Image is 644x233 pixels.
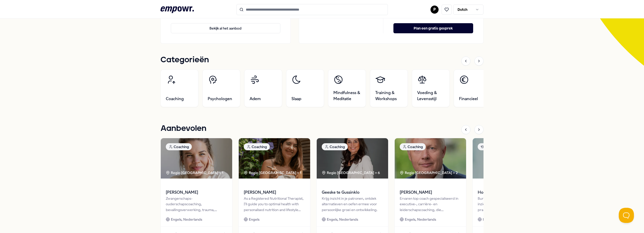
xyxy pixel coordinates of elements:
[483,217,514,222] span: Engels, Nederlands
[166,143,192,150] div: Coaching
[412,69,450,107] a: Voeding & Levensstijl
[454,69,492,107] a: Financieel
[244,170,301,176] div: Regio [GEOGRAPHIC_DATA] + 1
[236,4,388,15] input: Search for products, categories or subcategories
[249,217,259,222] span: Engels
[400,170,458,176] div: Regio [GEOGRAPHIC_DATA] + 2
[322,143,348,150] div: Coaching
[171,217,202,222] span: Engels, Nederlands
[250,96,261,102] span: Adem
[431,6,439,14] button: P
[322,170,380,176] div: Regio [GEOGRAPHIC_DATA] + 6
[375,90,402,102] span: Training & Workshops
[478,189,539,196] span: Hoe blijf je blij in een prestatiemaatschappij (workshop)
[166,189,227,196] span: [PERSON_NAME]
[244,69,282,107] a: Adem
[166,196,227,213] div: Zwangerschaps- ouderschapscoaching, bevallingsverwerking, trauma, (prik)angst & stresscoaching.
[417,90,444,102] span: Voeding & Levensstijl
[244,189,305,196] span: [PERSON_NAME]
[395,138,466,179] img: package image
[202,69,240,107] a: Psychologen
[171,15,280,33] a: Bekijk al het aanbod
[166,96,184,102] span: Coaching
[161,138,232,179] img: package image
[239,138,310,179] img: package image
[473,138,544,179] img: package image
[333,90,361,102] span: Mindfulness & Meditatie
[317,138,388,179] img: package image
[286,69,324,107] a: Slaap
[160,54,209,66] h1: Categorieën
[400,189,461,196] span: [PERSON_NAME]
[171,23,280,33] button: Bekijk al het aanbod
[208,96,232,102] span: Psychologen
[160,122,206,135] h1: Aanbevolen
[405,217,436,222] span: Engels, Nederlands
[478,143,524,150] div: Training & Workshops
[400,196,461,213] div: Ervaren top coach gespecialiseerd in executive-, carrière- en leiderschapscoaching, die professio...
[322,189,383,196] span: Geeske te Gussinklo
[322,196,383,213] div: Krijg inzicht in je patronen, ontdek alternatieven en oefen ermee voor persoonlijke groei en ontw...
[166,170,223,176] div: Regio [GEOGRAPHIC_DATA] + 1
[327,217,358,222] span: Engels, Nederlands
[393,23,473,33] button: Plan een gratis gesprek
[244,196,305,213] div: As a Registered Nutritional Therapist, I'll guide you to optimal health with personalised nutriti...
[370,69,408,107] a: Training & Workshops
[160,69,198,107] a: Coaching
[291,96,301,102] span: Slaap
[459,96,478,102] span: Financieel
[619,208,634,223] iframe: Help Scout Beacon - Open
[244,143,270,150] div: Coaching
[328,69,366,107] a: Mindfulness & Meditatie
[478,196,539,213] div: Burn-out preventieworkshop biedt inzicht in oorzaken van stress en praktische handvatten voor ene...
[400,143,426,150] div: Coaching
